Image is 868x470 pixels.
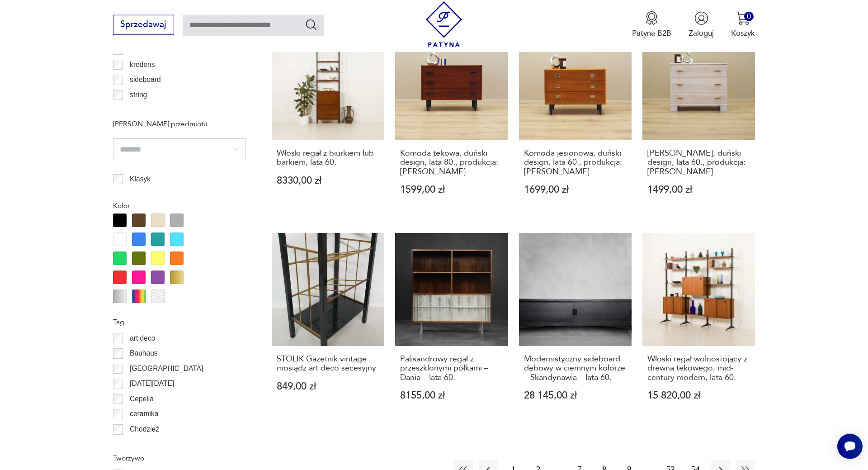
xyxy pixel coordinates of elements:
iframe: Smartsupp widget button [837,434,863,459]
a: Palisandrowy regał z przeszklonymi półkami – Dania – lata 60.Palisandrowy regał z przeszklonymi p... [395,233,508,422]
a: Komoda sosnowa, duński design, lata 60., produkcja: Dania[PERSON_NAME], duński design, lata 60., ... [642,27,755,216]
p: Koszyk [731,28,755,38]
a: Sprzedawaj [113,22,174,29]
p: 8155,00 zł [400,391,503,400]
p: Klasyk [130,173,151,185]
button: Zaloguj [689,11,714,38]
p: [DATE][DATE] [130,378,174,389]
img: Ikonka użytkownika [694,11,708,25]
h3: [PERSON_NAME], duński design, lata 60., produkcja: [PERSON_NAME] [647,149,750,176]
p: 1699,00 zł [524,185,627,195]
p: Cepelia [130,393,154,405]
a: Komoda tekowa, duński design, lata 80., produkcja: DaniaKomoda tekowa, duński design, lata 80., p... [395,27,508,216]
p: kredens [130,59,155,71]
a: Ikona medaluPatyna B2B [632,11,671,38]
button: 0Koszyk [731,11,755,38]
p: 8330,00 zł [277,176,380,185]
h3: Włoski regał z biurkiem lub barkiem, lata 60. [277,149,380,167]
p: Patyna B2B [632,28,671,38]
p: Chodzież [130,423,159,435]
a: Włoski regał wolnostojący z drewna tekowego, mid-century modern, lata 60.Włoski regał wolnostojąc... [642,233,755,422]
a: STOLIK Gazetnik vintage mosiądz art deco secesyjnySTOLIK Gazetnik vintage mosiądz art deco secesy... [272,233,384,422]
button: Sprzedawaj [113,15,174,35]
p: string [130,89,147,101]
img: Ikona medalu [645,11,659,25]
button: Szukaj [305,18,318,31]
p: [GEOGRAPHIC_DATA] [130,363,203,375]
p: sideboard [130,74,161,85]
h3: Palisandrowy regał z przeszklonymi półkami – Dania – lata 60. [400,355,503,382]
a: Modernistyczny sideboard dębowy w ciemnym kolorze – Skandynawia – lata 60.Modernistyczny sideboar... [519,233,632,422]
p: Kolor [113,200,246,212]
p: Bauhaus [130,347,158,359]
h3: STOLIK Gazetnik vintage mosiądz art deco secesyjny [277,355,380,373]
p: [PERSON_NAME] przedmiotu [113,118,246,130]
img: Ikona koszyka [736,11,750,25]
p: art deco [130,332,155,344]
a: Komoda jesionowa, duński design, lata 60., produkcja: DaniaKomoda jesionowa, duński design, lata ... [519,27,632,216]
p: 28 145,00 zł [524,391,627,400]
p: Tag [113,316,246,328]
p: witryna [130,104,152,116]
p: 15 820,00 zł [647,391,750,400]
img: Patyna - sklep z meblami i dekoracjami vintage [421,1,467,47]
h3: Włoski regał wolnostojący z drewna tekowego, mid-century modern, lata 60. [647,355,750,382]
p: 1499,00 zł [647,185,750,195]
button: Patyna B2B [632,11,671,38]
a: Włoski regał z biurkiem lub barkiem, lata 60.Włoski regał z biurkiem lub barkiem, lata 60.8330,00 zł [272,27,384,216]
div: 0 [744,12,754,21]
h3: Komoda jesionowa, duński design, lata 60., produkcja: [PERSON_NAME] [524,149,627,176]
p: 1599,00 zł [400,185,503,195]
p: ceramika [130,408,158,420]
p: 849,00 zł [277,382,380,391]
p: Zaloguj [689,28,714,38]
p: Ćmielów [130,439,157,451]
h3: Modernistyczny sideboard dębowy w ciemnym kolorze – Skandynawia – lata 60. [524,355,627,382]
h3: Komoda tekowa, duński design, lata 80., produkcja: [PERSON_NAME] [400,149,503,176]
p: Tworzywo [113,452,246,464]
